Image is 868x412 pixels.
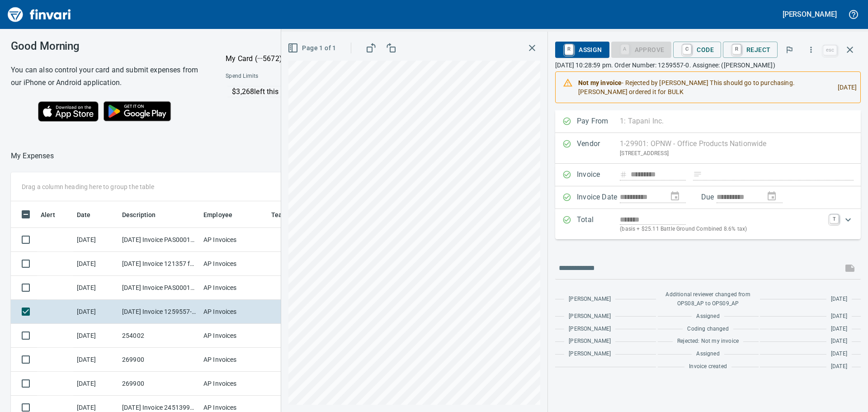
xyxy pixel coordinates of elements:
[569,337,611,346] span: [PERSON_NAME]
[732,44,741,54] a: R
[118,252,200,276] td: [DATE] Invoice 121357 from CONCRETE SPECIAL TIES, INC (1-11162)
[118,228,200,252] td: [DATE] Invoice PAS0001547035-001 from Western Materials Pasco (1-38119)
[73,252,118,276] td: [DATE]
[5,4,73,25] img: Finvari
[200,252,268,276] td: AP Invoices
[677,337,739,346] span: Rejected: Not my invoice
[687,325,728,334] span: Coding changed
[200,348,268,372] td: AP Invoices
[118,324,200,348] td: 254002
[578,75,830,100] div: - Rejected by [PERSON_NAME] This should go to purchasing. [PERSON_NAME] ordered it for BULK
[565,44,573,54] a: R
[569,295,611,304] span: [PERSON_NAME]
[821,39,861,61] span: Close invoice
[683,44,691,54] a: C
[41,209,67,220] span: Alert
[555,61,861,70] p: [DATE] 10:28:59 pm. Order Number: 1259557-0. Assignee: ([PERSON_NAME])
[555,209,861,239] div: Expand
[696,350,719,359] span: Assigned
[271,209,300,220] span: Team
[122,209,156,220] span: Description
[830,75,857,100] div: [DATE]
[611,45,672,53] div: Coding Required
[831,362,847,371] span: [DATE]
[555,42,609,58] button: RAssign
[118,276,200,300] td: [DATE] Invoice PAS0001549974-001 from Western Materials Pasco (1-38119)
[73,348,118,372] td: [DATE]
[662,290,754,308] span: Additional reviewer changed from OPS08_AP to OPS09_AP
[11,151,54,161] p: My Expenses
[289,43,336,54] span: Page 1 of 1
[73,300,118,324] td: [DATE]
[562,42,602,57] span: Assign
[569,312,611,321] span: [PERSON_NAME]
[73,276,118,300] td: [DATE]
[569,350,611,359] span: [PERSON_NAME]
[680,42,714,57] span: Code
[831,325,847,334] span: [DATE]
[723,42,778,58] button: RReject
[99,96,176,126] img: Get it on Google Play
[203,209,232,220] span: Employee
[203,209,244,220] span: Employee
[578,79,622,86] strong: Not my invoice
[73,228,118,252] td: [DATE]
[696,312,719,321] span: Assigned
[73,324,118,348] td: [DATE]
[783,9,837,19] h5: [PERSON_NAME]
[11,64,203,89] h6: You can also control your card and submit expenses from our iPhone or Android application.
[780,7,839,21] button: [PERSON_NAME]
[77,209,103,220] span: Date
[226,53,293,64] p: My Card (···5672)
[200,372,268,396] td: AP Invoices
[11,40,203,52] h3: Good Morning
[22,182,154,191] p: Drag a column heading here to group the table
[831,295,847,304] span: [DATE]
[673,42,721,58] button: CCode
[11,151,54,161] nav: breadcrumb
[200,228,268,252] td: AP Invoices
[226,72,336,81] span: Spend Limits
[689,362,727,371] span: Invoice created
[823,45,837,55] a: esc
[122,209,168,220] span: Description
[801,40,821,60] button: More
[118,348,200,372] td: 269900
[73,372,118,396] td: [DATE]
[118,300,200,324] td: [DATE] Invoice 1259557-0 from OPNW - Office Products Nationwide (1-29901)
[831,312,847,321] span: [DATE]
[839,257,861,279] span: This records your message into the invoice and notifies anyone mentioned
[77,209,91,220] span: Date
[577,214,620,234] p: Total
[831,350,847,359] span: [DATE]
[620,225,824,234] p: (basis + $25.11 Battle Ground Combined 8.6% tax)
[232,86,415,97] p: $3,268 left this month
[830,214,839,223] a: T
[118,372,200,396] td: 269900
[286,40,340,57] button: Page 1 of 1
[200,276,268,300] td: AP Invoices
[779,40,799,60] button: Flag
[38,101,99,122] img: Download on the App Store
[271,209,288,220] span: Team
[569,325,611,334] span: [PERSON_NAME]
[831,337,847,346] span: [DATE]
[41,209,55,220] span: Alert
[200,300,268,324] td: AP Invoices
[218,97,416,106] p: Online and foreign allowed
[200,324,268,348] td: AP Invoices
[730,42,770,57] span: Reject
